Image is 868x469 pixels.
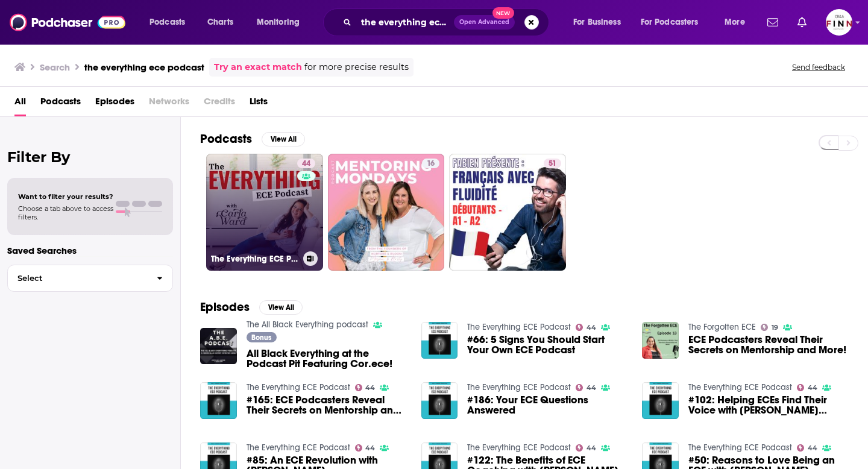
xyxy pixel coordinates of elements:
[587,385,596,391] span: 44
[8,274,147,282] span: Select
[247,348,407,369] a: All Black Everything at the Podcast Pit Featuring Cor.ece!
[826,9,852,36] button: Show profile menu
[492,7,514,19] span: New
[725,14,745,31] span: More
[761,324,778,331] a: 19
[355,384,376,391] a: 44
[262,132,305,146] button: View All
[422,159,439,168] a: 16
[788,62,849,72] button: Send feedback
[808,385,817,391] span: 44
[328,154,445,271] a: 16
[141,13,201,32] button: open menu
[304,60,409,74] span: for more precise results
[40,92,81,116] a: Podcasts
[467,335,627,355] a: #66: 5 Signs You Should Start Your Own ECE Podcast
[642,382,679,419] img: #102: Helping ECEs Find Their Voice with Rae Pica
[797,384,817,391] a: 44
[576,444,596,452] a: 44
[200,131,305,146] a: PodcastsView All
[549,158,556,170] span: 51
[688,335,849,355] a: ECE Podcasters Reveal Their Secrets on Mentorship and More!
[826,9,852,36] img: User Profile
[335,8,561,36] div: Search podcasts, credits, & more...
[576,324,596,331] a: 44
[84,61,204,73] h3: the everything ece podcast
[250,92,268,116] a: Lists
[808,445,817,451] span: 44
[421,322,458,359] img: #66: 5 Signs You Should Start Your Own ECE Podcast
[763,12,783,33] a: Show notifications dropdown
[206,154,323,271] a: 44The Everything ECE Podcast
[7,148,173,166] h2: Filter By
[247,395,407,415] a: #165: ECE Podcasters Reveal Their Secrets on Mentorship and More!
[467,322,571,332] a: The Everything ECE Podcast
[365,385,375,391] span: 44
[200,13,241,32] a: Charts
[797,444,817,452] a: 44
[200,382,237,419] img: #165: ECE Podcasters Reveal Their Secrets on Mentorship and More!
[40,61,70,73] h3: Search
[247,442,350,453] a: The Everything ECE Podcast
[459,19,509,25] span: Open Advanced
[449,154,566,271] a: 51
[297,159,315,168] a: 44
[251,334,271,341] span: Bonus
[356,13,454,32] input: Search podcasts, credits, & more...
[688,382,792,392] a: The Everything ECE Podcast
[95,92,134,116] a: Episodes
[149,92,189,116] span: Networks
[544,159,561,168] a: 51
[642,322,679,359] img: ECE Podcasters Reveal Their Secrets on Mentorship and More!
[467,395,627,415] a: #186: Your ECE Questions Answered
[10,11,125,34] img: Podchaser - Follow, Share and Rate Podcasts
[793,12,811,33] a: Show notifications dropdown
[18,192,113,201] span: Want to filter your results?
[200,300,250,315] h2: Episodes
[688,322,756,332] a: The Forgotten ECE
[207,14,233,31] span: Charts
[688,395,849,415] span: #102: Helping ECEs Find Their Voice with [PERSON_NAME][MEDICAL_DATA]
[688,395,849,415] a: #102: Helping ECEs Find Their Voice with Rae Pica
[14,92,26,116] a: All
[565,13,636,32] button: open menu
[421,382,458,419] img: #186: Your ECE Questions Answered
[247,382,350,392] a: The Everything ECE Podcast
[772,325,778,330] span: 19
[826,9,852,36] span: Logged in as FINNMadison
[7,265,173,292] button: Select
[427,158,435,170] span: 16
[200,328,237,365] img: All Black Everything at the Podcast Pit Featuring Cor.ece!
[355,444,376,452] a: 44
[302,158,310,170] span: 44
[587,325,596,330] span: 44
[467,382,571,392] a: The Everything ECE Podcast
[204,92,235,116] span: Credits
[149,14,185,31] span: Podcasts
[688,442,792,453] a: The Everything ECE Podcast
[576,384,596,391] a: 44
[467,442,571,453] a: The Everything ECE Podcast
[365,445,375,451] span: 44
[211,254,298,264] h3: The Everything ECE Podcast
[259,300,303,315] button: View All
[200,300,303,315] a: EpisodesView All
[573,14,621,31] span: For Business
[18,204,113,221] span: Choose a tab above to access filters.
